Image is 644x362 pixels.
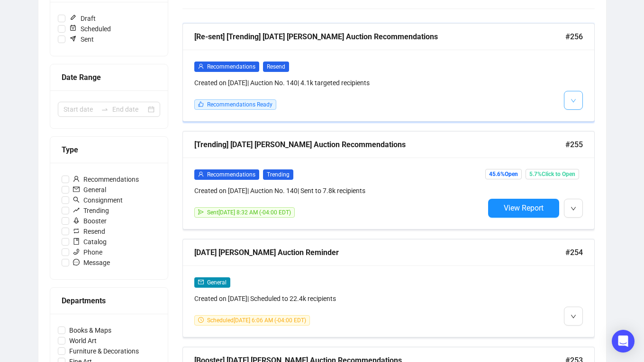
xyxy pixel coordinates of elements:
[182,23,595,122] a: [Re-sent] [Trending] [DATE] [PERSON_NAME] Auction Recommendations#256userRecommendationsResendCre...
[504,203,544,212] span: View Report
[182,239,595,337] a: [DATE] [PERSON_NAME] Auction Reminder#254mailGeneralCreated on [DATE]| Scheduled to 22.4k recipie...
[69,205,113,216] span: Trending
[263,169,293,180] span: Trending
[488,199,559,218] button: View Report
[207,171,255,178] span: Recommendations
[526,169,579,179] span: 5.7% Click to Open
[63,104,97,115] input: Start date
[565,31,583,43] span: #256
[198,63,204,69] span: user
[69,185,110,195] span: General
[69,174,143,185] span: Recommendations
[73,207,80,213] span: rise
[65,34,98,44] span: Sent
[198,101,204,107] span: like
[73,186,80,193] span: mail
[263,62,289,72] span: Resend
[62,295,156,307] div: Departments
[565,139,583,150] span: #255
[73,238,80,245] span: book
[73,228,80,234] span: retweet
[207,63,255,70] span: Recommendations
[69,216,110,226] span: Booster
[182,131,595,230] a: [Trending] [DATE] [PERSON_NAME] Auction Recommendations#255userRecommendationsTrendingCreated on ...
[73,248,80,255] span: phone
[65,24,115,34] span: Scheduled
[565,247,583,258] span: #254
[65,325,115,336] span: Books & Maps
[194,78,484,88] div: Created on [DATE] | Auction No. 140 | 4.1k targeted recipients
[198,317,204,323] span: clock-circle
[112,104,146,115] input: End date
[69,226,109,237] span: Resend
[101,106,109,113] span: to
[571,314,576,319] span: down
[198,209,204,215] span: send
[69,195,127,205] span: Consignment
[198,279,204,285] span: mail
[65,346,143,356] span: Furniture & Decorations
[194,247,565,258] div: [DATE] [PERSON_NAME] Auction Reminder
[62,144,156,156] div: Type
[194,185,484,196] div: Created on [DATE] | Auction No. 140 | Sent to 7.8k recipients
[69,237,110,247] span: Catalog
[73,217,80,224] span: rocket
[69,247,106,257] span: Phone
[62,71,156,83] div: Date Range
[207,209,291,216] span: Sent [DATE] 8:32 AM (-04:00 EDT)
[207,101,272,108] span: Recommendations Ready
[194,139,565,150] div: [Trending] [DATE] [PERSON_NAME] Auction Recommendations
[485,169,522,179] span: 45.6% Open
[73,259,80,265] span: message
[69,257,114,268] span: Message
[198,171,204,177] span: user
[65,336,100,346] span: World Art
[73,196,80,203] span: search
[65,13,100,24] span: Draft
[571,98,576,104] span: down
[194,293,484,304] div: Created on [DATE] | Scheduled to 22.4k recipients
[194,31,565,43] div: [Re-sent] [Trending] [DATE] [PERSON_NAME] Auction Recommendations
[612,330,635,353] div: Open Intercom Messenger
[73,176,80,182] span: user
[101,106,109,113] span: swap-right
[571,206,576,212] span: down
[207,279,227,286] span: General
[207,317,306,324] span: Scheduled [DATE] 6:06 AM (-04:00 EDT)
